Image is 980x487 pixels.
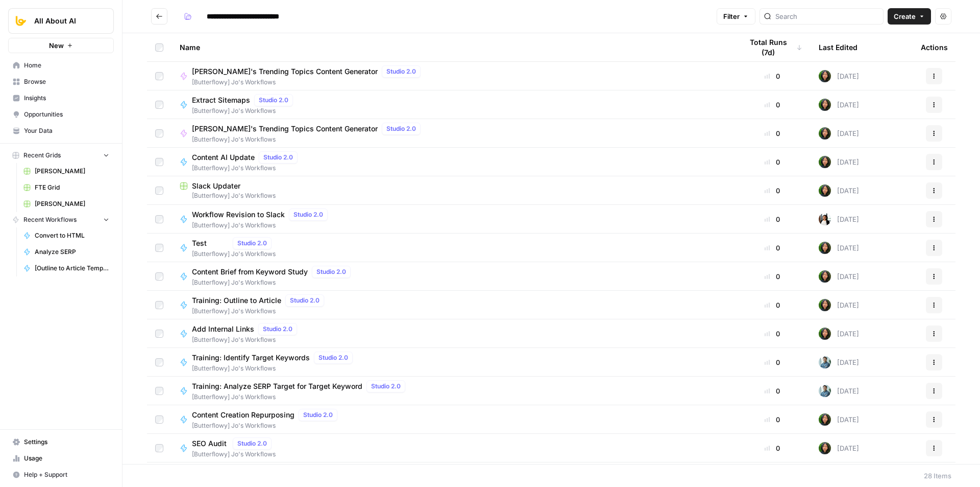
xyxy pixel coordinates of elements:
[192,164,302,173] span: [Butterflowy] Jo's Workflows
[819,413,859,426] div: [DATE]
[19,163,114,179] a: [PERSON_NAME]
[717,8,755,25] button: Filter
[180,437,726,459] a: SEO AuditStudio 2.0[Butterflowy] Jo's Workflows
[819,442,859,454] div: [DATE]
[180,208,726,230] a: Workflow Revision to SlackStudio 2.0[Butterflowy] Jo's Workflows
[151,8,167,25] button: Go back
[8,123,114,139] a: Your Data
[723,11,740,21] span: Filter
[180,191,726,200] span: [Butterflowy] Jo's Workflows
[318,353,348,362] span: Studio 2.0
[192,295,281,306] span: Training: Outline to Article
[742,185,802,196] div: 0
[819,156,859,168] div: [DATE]
[819,242,831,254] img: 71gc9am4ih21sqe9oumvmopgcasf
[924,471,951,481] div: 28 Items
[35,264,109,273] span: [Outline to Article Template] Outline to Article
[819,184,831,197] img: 71gc9am4ih21sqe9oumvmopgcasf
[819,127,831,140] img: 71gc9am4ih21sqe9oumvmopgcasf
[819,99,831,111] img: 71gc9am4ih21sqe9oumvmopgcasf
[819,70,831,82] img: 71gc9am4ih21sqe9oumvmopgcasf
[742,386,802,396] div: 0
[290,296,320,305] span: Studio 2.0
[742,157,802,167] div: 0
[742,243,802,253] div: 0
[742,33,802,61] div: Total Runs (7d)
[192,421,341,430] span: [Butterflowy] Jo's Workflows
[24,454,109,463] span: Usage
[192,106,297,115] span: [Butterflowy] Jo's Workflows
[24,470,109,479] span: Help + Support
[180,237,726,259] a: TestStudio 2.0[Butterflowy] Jo's Workflows
[293,210,323,219] span: Studio 2.0
[35,247,109,257] span: Analyze SERP
[742,214,802,224] div: 0
[819,70,859,82] div: [DATE]
[180,181,726,200] a: Slack Updater[Butterflowy] Jo's Workflows
[192,278,355,287] span: [Butterflowy] Jo's Workflows
[192,221,332,230] span: [Butterflowy] Jo's Workflows
[180,123,726,144] a: [PERSON_NAME]'s Trending Topics Content GeneratorStudio 2.0[Butterflowy] Jo's Workflows
[8,450,114,467] a: Usage
[192,450,276,459] span: [Butterflowy] Jo's Workflows
[303,410,333,420] span: Studio 2.0
[192,124,378,134] span: [PERSON_NAME]'s Trending Topics Content Generator
[888,8,931,25] button: Create
[819,156,831,168] img: 71gc9am4ih21sqe9oumvmopgcasf
[8,8,114,34] button: Workspace: All About AI
[192,249,276,259] span: [Butterflowy] Jo's Workflows
[192,267,308,277] span: Content Brief from Keyword Study
[192,95,250,105] span: Extract Sitemaps
[8,212,114,227] button: Recent Workflows
[192,66,378,77] span: [PERSON_NAME]'s Trending Topics Content Generator
[180,409,726,430] a: Content Creation RepurposingStudio 2.0[Butterflowy] Jo's Workflows
[742,357,802,367] div: 0
[180,94,726,115] a: Extract SitemapsStudio 2.0[Butterflowy] Jo's Workflows
[819,213,859,225] div: [DATE]
[35,183,109,192] span: FTE Grid
[19,196,114,212] a: [PERSON_NAME]
[19,260,114,276] a: [Outline to Article Template] Outline to Article
[24,61,109,70] span: Home
[819,385,859,397] div: [DATE]
[819,356,831,368] img: qdsncvibwi5d9m9wjjzvg9r13sqf
[819,328,831,340] img: 71gc9am4ih21sqe9oumvmopgcasf
[819,442,831,454] img: 71gc9am4ih21sqe9oumvmopgcasf
[23,151,61,160] span: Recent Grids
[8,90,114,106] a: Insights
[24,437,109,447] span: Settings
[819,242,859,254] div: [DATE]
[34,16,96,26] span: All About AI
[19,244,114,260] a: Analyze SERP
[192,152,255,163] span: Content AI Update
[819,413,831,426] img: 71gc9am4ih21sqe9oumvmopgcasf
[180,266,726,287] a: Content Brief from Keyword StudyStudio 2.0[Butterflowy] Jo's Workflows
[35,231,109,240] span: Convert to HTML
[819,385,831,397] img: qdsncvibwi5d9m9wjjzvg9r13sqf
[263,324,292,334] span: Studio 2.0
[742,300,802,310] div: 0
[24,110,109,119] span: Opportunities
[192,238,229,248] span: Test
[259,96,288,105] span: Studio 2.0
[180,151,726,173] a: Content AI UpdateStudio 2.0[Butterflowy] Jo's Workflows
[8,434,114,450] a: Settings
[819,270,831,283] img: 71gc9am4ih21sqe9oumvmopgcasf
[192,135,425,144] span: [Butterflowy] Jo's Workflows
[386,124,416,133] span: Studio 2.0
[180,380,726,402] a: Training: Analyze SERP Target for Target KeywordStudio 2.0[Butterflowy] Jo's Workflows
[819,299,859,311] div: [DATE]
[192,181,240,191] span: Slack Updater
[192,324,254,334] span: Add Internal Links
[742,271,802,282] div: 0
[819,213,831,225] img: fqbawrw8ase93tc2zzm3h7awsa7w
[192,392,409,402] span: [Butterflowy] Jo's Workflows
[192,78,425,87] span: [Butterflowy] Jo's Workflows
[24,77,109,86] span: Browse
[921,33,948,61] div: Actions
[192,381,362,391] span: Training: Analyze SERP Target for Target Keyword
[8,57,114,74] a: Home
[8,106,114,123] a: Opportunities
[192,410,295,420] span: Content Creation Repurposing
[742,443,802,453] div: 0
